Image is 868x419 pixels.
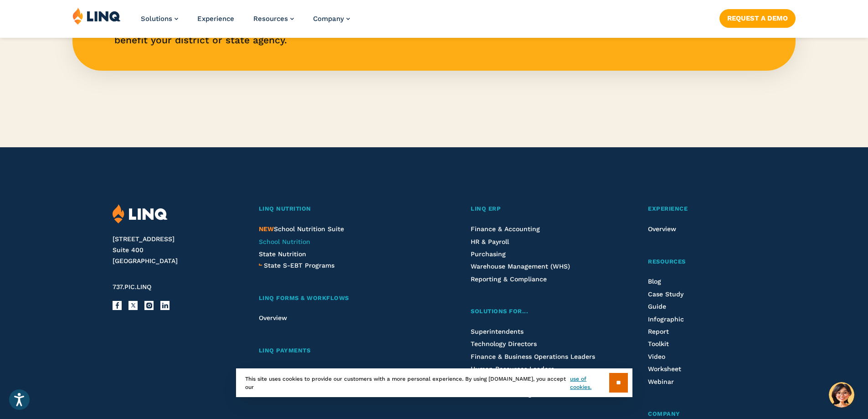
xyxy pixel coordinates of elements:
[113,204,168,224] img: LINQ | K‑12 Software
[471,328,524,335] a: Superintendents
[648,340,669,347] a: Toolkit
[259,238,310,245] a: School Nutrition
[113,283,151,290] span: 737.PIC.LINQ
[113,301,122,310] a: Facebook
[648,225,676,233] a: Overview
[259,204,423,214] a: LINQ Nutrition
[313,15,350,23] a: Company
[259,225,274,233] span: NEW
[570,375,609,391] a: use of cookies.
[471,238,509,245] a: HR & Payroll
[471,275,547,283] a: Reporting & Compliance
[264,260,334,270] a: State S-EBT Programs
[259,250,306,258] a: State Nutrition
[141,15,178,23] a: Solutions
[648,258,686,265] span: Resources
[648,204,755,214] a: Experience
[648,328,669,335] a: Report
[471,204,600,214] a: LINQ ERP
[471,340,537,347] a: Technology Directors
[259,346,423,356] a: LINQ Payments
[160,301,169,310] a: LinkedIn
[141,7,350,37] nav: Primary Navigation
[259,294,423,303] a: LINQ Forms & Workflows
[648,409,755,419] a: Company
[264,262,334,269] span: State S-EBT Programs
[259,225,344,233] span: School Nutrition Suite
[141,15,172,23] span: Solutions
[719,9,796,27] a: Request a Demo
[471,365,554,372] a: Human Resources Leaders
[253,15,294,23] a: Resources
[259,225,344,233] a: NEWSchool Nutrition Suite
[113,234,237,266] address: [STREET_ADDRESS] Suite 400 [GEOGRAPHIC_DATA]
[253,15,288,23] span: Resources
[72,7,121,25] img: LINQ | K‑12 Software
[471,353,595,360] a: Finance & Business Operations Leaders
[259,205,311,212] span: LINQ Nutrition
[259,295,349,301] span: LINQ Forms & Workflows
[648,205,688,212] span: Experience
[471,250,506,258] a: Purchasing
[471,205,501,212] span: LINQ ERP
[197,15,234,23] a: Experience
[648,378,674,385] a: Webinar
[648,410,680,417] span: Company
[259,347,311,354] span: LINQ Payments
[648,353,665,360] a: Video
[648,316,684,323] a: Infographic
[313,15,344,23] span: Company
[648,365,681,372] a: Worksheet
[829,382,854,408] button: Hello, have a question? Let’s chat.
[648,303,666,310] a: Guide
[259,367,287,374] a: Overview
[719,7,796,27] nav: Button Navigation
[648,290,683,298] a: Case Study
[259,314,287,321] a: Overview
[471,263,570,270] a: Warehouse Management (WHS)
[648,257,755,267] a: Resources
[648,278,661,285] a: Blog
[236,368,632,397] div: This site uses cookies to provide our customers with a more personal experience. By using [DOMAIN...
[471,225,540,233] a: Finance & Accounting
[144,301,154,310] a: Instagram
[128,301,138,310] a: X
